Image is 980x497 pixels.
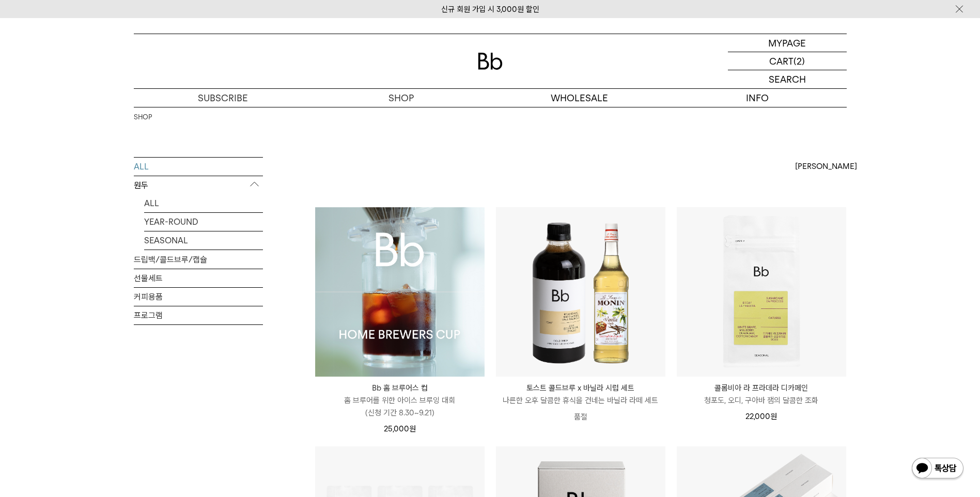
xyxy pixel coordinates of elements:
[315,207,485,377] a: Bb 홈 브루어스 컵
[769,70,806,88] p: SEARCH
[728,34,847,52] a: MYPAGE
[769,52,794,70] p: CART
[794,52,805,70] p: (2)
[677,394,846,407] p: 청포도, 오디, 구아바 잼의 달콤한 조화
[134,306,263,324] a: 프로그램
[134,158,263,176] a: ALL
[315,382,485,394] p: Bb 홈 브루어스 컵
[490,89,668,107] p: WHOLESALE
[315,207,485,377] img: 1000001223_add2_021.jpg
[496,407,665,427] p: 품절
[768,34,806,52] p: MYPAGE
[134,269,263,287] a: 선물세트
[312,89,490,107] a: SHOP
[496,382,665,407] a: 토스트 콜드브루 x 바닐라 시럽 세트 나른한 오후 달콤한 휴식을 건네는 바닐라 라떼 세트
[677,382,846,407] a: 콜롬비아 라 프라데라 디카페인 청포도, 오디, 구아바 잼의 달콤한 조화
[315,394,485,419] p: 홈 브루어를 위한 아이스 브루잉 대회 (신청 기간 8.30~9.21)
[496,207,665,377] img: 토스트 콜드브루 x 바닐라 시럽 세트
[134,288,263,306] a: 커피용품
[134,251,263,269] a: 드립백/콜드브루/캡슐
[745,412,777,421] span: 22,000
[770,412,777,421] span: 원
[795,160,857,173] span: [PERSON_NAME]
[496,394,665,407] p: 나른한 오후 달콤한 휴식을 건네는 바닐라 라떼 세트
[911,457,965,482] img: 카카오톡 채널 1:1 채팅 버튼
[144,231,263,250] a: SEASONAL
[315,382,485,419] a: Bb 홈 브루어스 컵 홈 브루어를 위한 아이스 브루잉 대회(신청 기간 8.30~9.21)
[144,213,263,231] a: YEAR-ROUND
[134,176,263,195] p: 원두
[441,5,539,14] a: 신규 회원 가입 시 3,000원 할인
[728,52,847,70] a: CART (2)
[478,53,503,70] img: 로고
[144,194,263,212] a: ALL
[384,424,416,433] span: 25,000
[677,207,846,377] img: 콜롬비아 라 프라데라 디카페인
[134,89,312,107] a: SUBSCRIBE
[134,112,152,122] a: SHOP
[668,89,847,107] p: INFO
[409,424,416,433] span: 원
[496,382,665,394] p: 토스트 콜드브루 x 바닐라 시럽 세트
[677,382,846,394] p: 콜롬비아 라 프라데라 디카페인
